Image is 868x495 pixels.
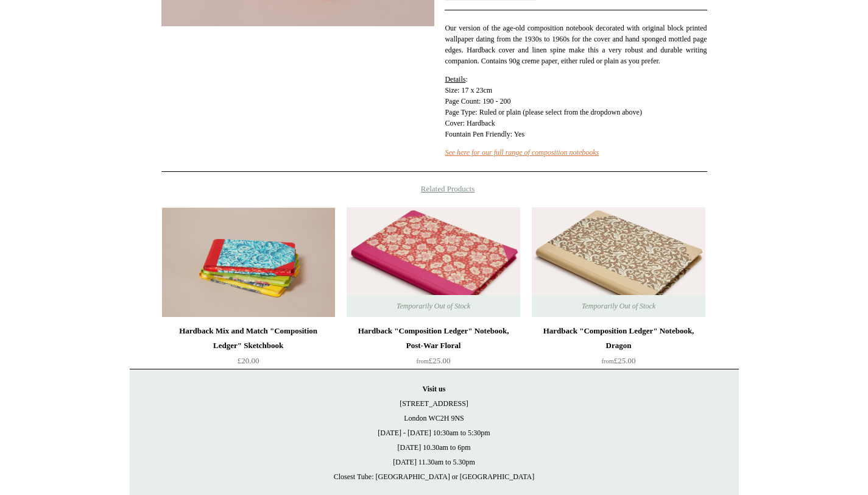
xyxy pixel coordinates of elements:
span: Page Type: Ruled or plain (please select from the dropdown above) [445,108,642,116]
span: £20.00 [238,356,259,365]
a: Hardback Mix and Match "Composition Ledger" Sketchbook £20.00 [162,324,335,374]
span: £25.00 [602,356,636,365]
div: Hardback "Composition Ledger" Notebook, Post-War Floral [350,324,517,353]
span: Temporarily Out of Stock [384,295,482,317]
a: Hardback "Composition Ledger" Notebook, Post-War Floral from£25.00 [347,324,520,374]
img: Hardback "Composition Ledger" Notebook, Dragon [532,207,705,317]
span: Temporarily Out of Stock [570,295,668,317]
span: Cover: Hardback [445,119,495,127]
span: £25.00 [417,356,451,365]
span: Size: 17 x 23cm [445,86,492,94]
h4: Related Products [130,184,739,194]
span: Page Count: 190 - 200 [445,97,510,105]
a: Hardback Mix and Match "Composition Ledger" Sketchbook Hardback Mix and Match "Composition Ledger... [162,207,335,317]
img: Hardback Mix and Match "Composition Ledger" Sketchbook [162,207,335,317]
p: Our version of the age-old composition notebook decorated with original block printed wallpaper d... [445,23,707,66]
strong: Visit us [423,385,446,393]
img: Hardback "Composition Ledger" Notebook, Post-War Floral [347,207,520,317]
span: Details [445,75,465,84]
span: from [417,358,429,365]
span: : [445,75,467,84]
div: Hardback "Composition Ledger" Notebook, Dragon [535,324,702,353]
div: Hardback Mix and Match "Composition Ledger" Sketchbook [165,324,332,353]
a: Hardback "Composition Ledger" Notebook, Dragon from£25.00 [532,324,705,374]
span: Fountain Pen Friendly: Yes [445,130,524,138]
a: See here for our full range of composition notebooks [445,148,599,157]
a: Hardback "Composition Ledger" Notebook, Post-War Floral Hardback "Composition Ledger" Notebook, P... [347,207,520,317]
a: Hardback "Composition Ledger" Notebook, Dragon Hardback "Composition Ledger" Notebook, Dragon Tem... [532,207,705,317]
p: [STREET_ADDRESS] London WC2H 9NS [DATE] - [DATE] 10:30am to 5:30pm [DATE] 10.30am to 6pm [DATE] 1... [142,382,727,484]
span: from [602,358,614,365]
